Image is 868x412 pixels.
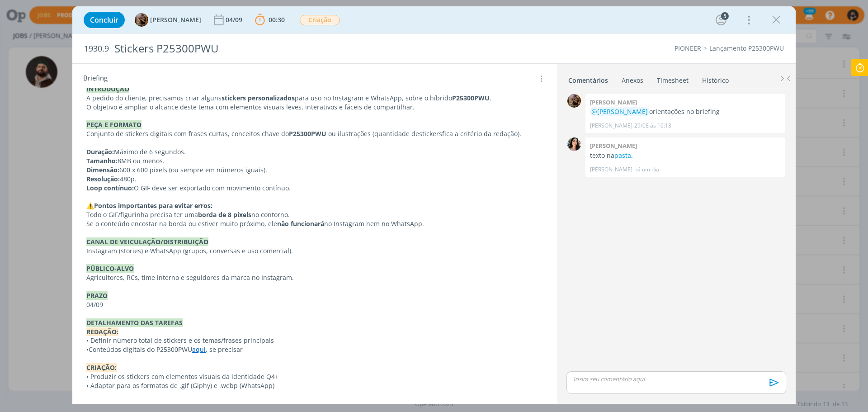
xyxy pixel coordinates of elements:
[86,381,543,390] p: • Adaptar para os formatos de .gif (Giphy) e .webp (WhatsApp)
[86,273,294,282] span: Agricultores, RCs, time interno e seguidores da marca no Instagram.
[590,142,637,150] b: [PERSON_NAME]
[86,327,118,336] strong: REDAÇÃO:
[90,16,118,24] span: Concluir
[656,72,689,85] a: Timesheet
[86,166,119,174] strong: Dimensão:
[253,13,287,27] button: 00:30
[111,38,489,60] div: Stickers P25300PWU
[86,345,89,354] span: •
[300,15,340,25] span: Criação
[590,98,637,106] b: [PERSON_NAME]
[86,300,543,309] p: 04/09
[86,372,543,381] p: • Produzir os stickers com elementos visuais da identidade Q4+
[86,219,543,228] p: Se o conteúdo encostar na borda ou estiver muito próximo, ele no Instagram nem no WhatsApp.
[94,201,212,210] strong: Pontos importantes para evitar erros:
[86,120,142,129] strong: PEÇA E FORMATO
[86,175,120,183] strong: Resolução:
[86,184,543,193] p: O GIF deve ser exportado com movimento contínuo.
[72,6,796,404] div: dialog
[277,219,324,228] strong: não funcionará
[135,13,148,27] img: A
[709,44,784,52] a: Lançamento P25300PWU
[84,44,109,54] span: 1930.9
[86,246,293,255] span: Instagram (stories) e WhatsApp (grupos, conversas e uso comercial).
[86,147,543,156] p: Máximo de 6 segundos.
[86,184,134,192] strong: Loop contínuo:
[86,291,108,300] strong: PRAZO
[86,363,117,372] strong: CRIAÇÃO:
[226,17,244,23] div: 04/09
[568,72,609,85] a: Comentários
[289,129,326,138] strong: P25300PWU
[86,336,543,345] p: • Definir número total de stickers e os temas/frases principais
[591,107,648,116] span: @[PERSON_NAME]
[714,13,728,27] button: 5
[86,156,118,165] strong: Tamanho:
[675,44,701,52] a: PIONEER
[192,345,206,354] a: aqui
[567,137,581,151] img: T
[86,318,183,327] strong: DETALHAMENTO DAS TAREFAS
[86,264,134,273] strong: PÚBLICO-ALVO
[590,122,632,130] p: [PERSON_NAME]
[86,175,543,184] p: 480p.
[721,12,729,20] div: 5
[222,94,295,102] strong: stickers personalizados
[150,17,201,23] span: [PERSON_NAME]
[590,166,632,174] p: [PERSON_NAME]
[86,156,543,166] p: 8MB ou menos.
[634,122,671,130] span: 29/08 às 16:13
[86,85,129,93] strong: INTRODUÇÃO
[84,12,125,28] button: Concluir
[86,129,543,138] p: Conjunto de stickers digitais com frases curtas, conceitos chave do ou ilustrações (quantidade de...
[702,72,729,85] a: Histórico
[419,129,442,138] span: stickers
[86,147,114,156] strong: Duração:
[86,210,543,219] p: Todo o GIF/figurinha precisa ter uma no contorno.
[86,103,543,112] p: O objetivo é ampliar o alcance deste tema com elementos visuais leves, interativos e fáceis de co...
[269,15,285,24] span: 00:30
[452,94,490,102] strong: P25300PWU
[83,73,108,85] span: Briefing
[135,13,201,27] button: A[PERSON_NAME]
[198,210,251,219] strong: borda de 8 pixels
[86,94,543,103] p: A pedido do cliente, precisamos criar alguns para uso no Instagram e WhatsApp, sobre o híbrido .
[614,151,631,160] a: pasta
[567,94,581,108] img: A
[86,237,208,246] strong: CANAL DE VEICULAÇÃO/DISTRIBUIÇÃO
[590,151,781,160] p: texto na .
[590,107,781,116] p: orientações no briefing
[86,166,543,175] p: 600 x 600 pixels (ou sempre em números iguais).
[622,76,643,85] div: Anexos
[86,201,543,210] p: ⚠️
[299,14,340,26] button: Criação
[86,345,543,354] p: Conteúdos digitais do P25300PWU , se precisar
[634,166,659,174] span: há um dia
